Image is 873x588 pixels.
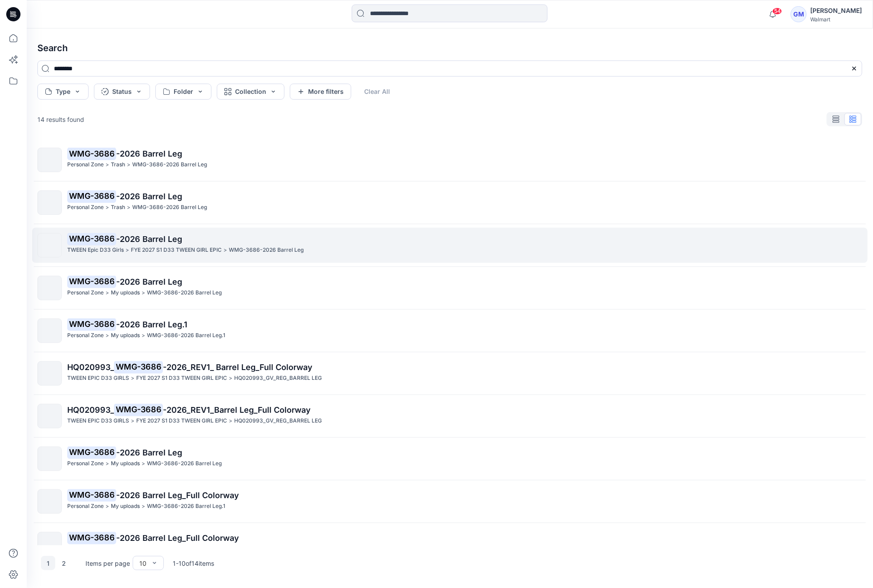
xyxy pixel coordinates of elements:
[67,190,116,202] mark: WMG-3686
[67,489,116,501] mark: WMG-3686
[810,16,862,23] div: Walmart
[147,459,222,468] p: WMG-3686-2026 Barrel Leg
[67,331,104,340] p: Personal Zone
[111,459,140,468] p: My uploads
[217,84,284,100] button: Collection
[106,544,109,554] p: >
[67,160,104,169] p: Personal Zone
[234,374,322,383] p: HQ020993_GV_REG_BARREL LEG
[126,246,129,255] p: >
[116,277,182,286] span: -2026 Barrel Leg
[85,559,130,568] p: Items per page
[67,233,116,245] mark: WMG-3686
[106,502,109,511] p: >
[57,556,71,570] button: 2
[41,556,55,570] button: 1
[32,356,868,391] a: HQ020993_WMG-3686-2026_REV1_ Barrel Leg_Full ColorwayTWEEN EPIC D33 GIRLS>FYE 2027 S1 D33 TWEEN G...
[106,331,109,340] p: >
[142,459,145,468] p: >
[229,374,232,383] p: >
[223,246,227,255] p: >
[290,84,351,100] button: More filters
[67,405,114,415] span: HQ020993_
[163,362,313,372] span: -2026_REV1_ Barrel Leg_Full Colorway
[94,84,150,100] button: Status
[142,331,145,340] p: >
[131,246,222,255] p: FYE 2027 S1 D33 TWEEN GIRL EPIC
[163,405,311,415] span: -2026_REV1_Barrel Leg_Full Colorway
[32,228,868,263] a: WMG-3686-2026 Barrel LegTWEEN Epic D33 Girls>FYE 2027 S1 D33 TWEEN GIRL EPIC>WMG-3686-2026 Barrel...
[32,313,868,348] a: WMG-3686-2026 Barrel Leg.1Personal Zone>My uploads>WMG-3686-2026 Barrel Leg.1
[37,115,84,124] p: 14 results found
[67,502,104,511] p: Personal Zone
[67,544,104,554] p: Personal Zone
[111,203,125,212] p: Trash
[229,246,304,255] p: WMG-3686-2026 Barrel Leg
[116,491,239,500] span: -2026 Barrel Leg_Full Colorway
[127,203,130,212] p: >
[67,147,116,160] mark: WMG-3686
[114,403,163,416] mark: WMG-3686
[111,544,125,554] p: Trash
[139,559,146,568] div: 10
[114,361,163,373] mark: WMG-3686
[116,234,182,244] span: -2026 Barrel Leg
[229,416,232,426] p: >
[136,416,227,426] p: FYE 2027 S1 D33 TWEEN GIRL EPIC
[810,5,862,16] div: [PERSON_NAME]
[791,6,807,22] div: GM
[67,446,116,459] mark: WMG-3686
[67,459,104,468] p: Personal Zone
[32,484,868,519] a: WMG-3686-2026 Barrel Leg_Full ColorwayPersonal Zone>My uploads>WMG-3686-2026 Barrel Leg.1
[147,502,225,511] p: WMG-3686-2026 Barrel Leg.1
[30,36,869,60] h4: Search
[132,203,207,212] p: WMG-3686-2026 Barrel Leg
[67,288,104,298] p: Personal Zone
[32,527,868,562] a: WMG-3686-2026 Barrel Leg_Full ColorwayPersonal Zone>Trash>WMG-3686-2026 Barrel Leg
[67,532,116,544] mark: WMG-3686
[127,544,130,554] p: >
[111,502,140,511] p: My uploads
[32,142,868,177] a: WMG-3686-2026 Barrel LegPersonal Zone>Trash>WMG-3686-2026 Barrel Leg
[131,374,134,383] p: >
[67,318,116,330] mark: WMG-3686
[67,246,124,255] p: TWEEN Epic D33 Girls
[111,160,125,169] p: Trash
[116,192,182,201] span: -2026 Barrel Leg
[116,533,239,543] span: -2026 Barrel Leg_Full Colorway
[67,275,116,288] mark: WMG-3686
[106,160,109,169] p: >
[106,459,109,468] p: >
[106,203,109,212] p: >
[116,320,187,329] span: -2026 Barrel Leg.1
[132,544,207,554] p: WMG-3686-2026 Barrel Leg
[142,502,145,511] p: >
[32,441,868,476] a: WMG-3686-2026 Barrel LegPersonal Zone>My uploads>WMG-3686-2026 Barrel Leg
[142,288,145,298] p: >
[32,270,868,306] a: WMG-3686-2026 Barrel LegPersonal Zone>My uploads>WMG-3686-2026 Barrel Leg
[147,288,222,298] p: WMG-3686-2026 Barrel Leg
[155,84,211,100] button: Folder
[67,362,114,372] span: HQ020993_
[127,160,130,169] p: >
[32,399,868,434] a: HQ020993_WMG-3686-2026_REV1_Barrel Leg_Full ColorwayTWEEN EPIC D33 GIRLS>FYE 2027 S1 D33 TWEEN GI...
[116,149,182,158] span: -2026 Barrel Leg
[147,331,225,340] p: WMG-3686-2026 Barrel Leg.1
[67,416,129,426] p: TWEEN EPIC D33 GIRLS
[67,374,129,383] p: TWEEN EPIC D33 GIRLS
[173,559,214,568] p: 1 - 10 of 14 items
[132,160,207,169] p: WMG-3686-2026 Barrel Leg
[131,416,134,426] p: >
[116,448,182,457] span: -2026 Barrel Leg
[106,288,109,298] p: >
[37,84,89,100] button: Type
[234,416,322,426] p: HQ020993_GV_REG_BARREL LEG
[136,374,227,383] p: FYE 2027 S1 D33 TWEEN GIRL EPIC
[111,331,140,340] p: My uploads
[67,203,104,212] p: Personal Zone
[111,288,140,298] p: My uploads
[772,8,782,15] span: 54
[32,185,868,220] a: WMG-3686-2026 Barrel LegPersonal Zone>Trash>WMG-3686-2026 Barrel Leg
